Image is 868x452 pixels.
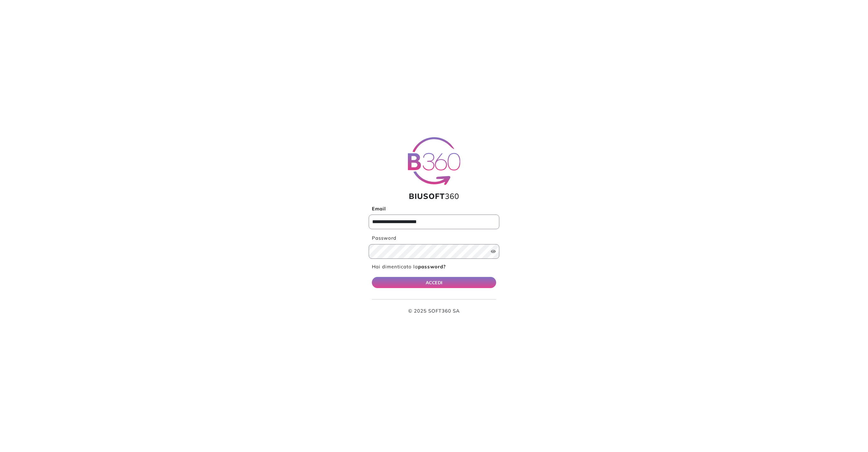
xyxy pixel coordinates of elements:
[369,235,499,242] label: Password
[372,307,496,315] p: © 2025 SOFT360 SA
[372,206,386,212] b: Email
[372,277,496,288] button: ACCEDI
[372,264,446,270] a: Hai dimenticato lapassword?
[418,264,446,270] b: password?
[409,191,445,201] span: BIUSOFT
[369,192,499,201] h1: 360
